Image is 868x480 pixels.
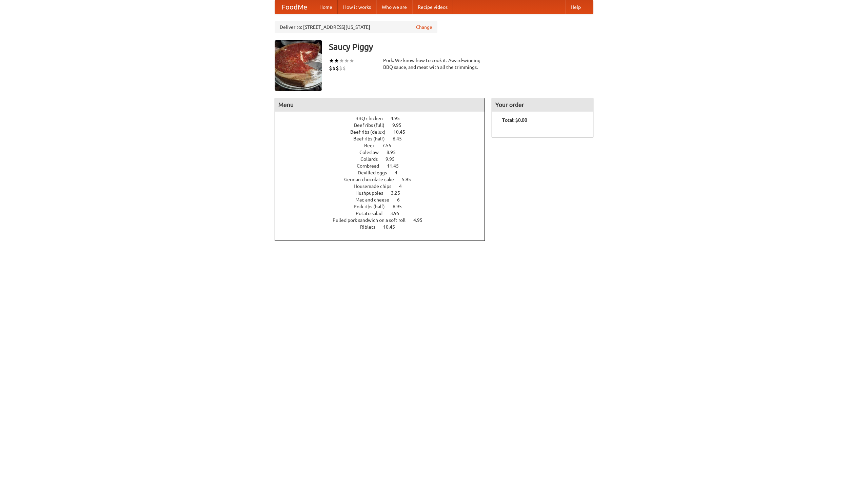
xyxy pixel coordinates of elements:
img: angular.jpg [275,40,322,91]
li: $ [342,64,346,72]
h3: Saucy Piggy [329,40,593,54]
li: $ [332,64,336,72]
a: Beer 7.55 [364,143,404,148]
a: Devilled eggs 4 [358,170,410,175]
span: Coleslaw [359,150,386,155]
a: German chocolate cake 5.95 [344,177,423,182]
span: 3.95 [390,211,406,216]
span: Cornbread [357,163,386,169]
span: German chocolate cake [344,177,401,182]
span: 6.45 [393,136,409,141]
a: Cornbread 11.45 [357,163,411,169]
span: Beer [364,143,381,148]
li: ★ [339,57,344,64]
a: Coleslaw 8.95 [359,150,408,155]
a: Beef ribs (half) 6.45 [353,136,414,141]
span: 6 [397,197,407,203]
a: Collards 9.95 [360,156,407,162]
span: 9.95 [386,156,401,162]
span: 5.95 [402,177,418,182]
span: Hushpuppies [355,190,390,196]
span: Riblets [360,224,382,230]
span: Housemade chips [354,184,398,189]
a: Beef ribs (delux) 10.45 [350,129,418,135]
span: Beef ribs (full) [354,122,391,128]
a: Riblets 10.45 [360,224,408,230]
span: 4.95 [413,217,429,223]
span: Devilled eggs [358,170,394,175]
a: Pulled pork sandwich on a soft roll 4.95 [333,217,435,223]
li: $ [339,64,342,72]
a: Mac and cheese 6 [355,197,412,203]
a: Recipe videos [412,0,453,14]
span: 11.45 [387,163,406,169]
a: BBQ chicken 4.95 [355,116,412,121]
a: FoodMe [275,0,314,14]
span: Pork ribs (half) [354,204,392,209]
a: Potato salad 3.95 [356,211,412,216]
span: Beef ribs (half) [353,136,392,141]
a: Housemade chips 4 [354,184,414,189]
span: Beef ribs (delux) [350,129,392,135]
span: 10.45 [383,224,402,230]
span: 4 [395,170,404,175]
span: 10.45 [393,129,412,135]
span: 4.95 [391,116,407,121]
li: ★ [329,57,334,64]
li: ★ [344,57,349,64]
span: 8.95 [387,150,402,155]
a: Beef ribs (full) 9.95 [354,122,414,128]
li: ★ [334,57,339,64]
b: Total: $0.00 [502,117,527,123]
span: Collards [360,156,384,162]
h4: Your order [492,98,593,112]
span: 6.95 [393,204,409,209]
li: $ [336,64,339,72]
span: 3.25 [391,190,407,196]
a: Who we are [376,0,412,14]
div: Pork. We know how to cook it. Award-winning BBQ sauce, and meat with all the trimmings. [383,57,485,71]
li: $ [329,64,332,72]
h4: Menu [275,98,485,112]
div: Deliver to: [STREET_ADDRESS][US_STATE] [275,21,437,33]
a: Help [565,0,586,14]
a: Home [314,0,338,14]
span: Potato salad [356,211,389,216]
span: 9.95 [392,122,408,128]
span: Mac and cheese [355,197,396,203]
li: ★ [349,57,354,64]
span: Pulled pork sandwich on a soft roll [333,217,412,223]
a: How it works [338,0,376,14]
span: 4 [399,184,409,189]
span: BBQ chicken [355,116,390,121]
span: 7.55 [382,143,398,148]
a: Change [416,24,432,31]
a: Pork ribs (half) 6.95 [354,204,414,209]
a: Hushpuppies 3.25 [355,190,413,196]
